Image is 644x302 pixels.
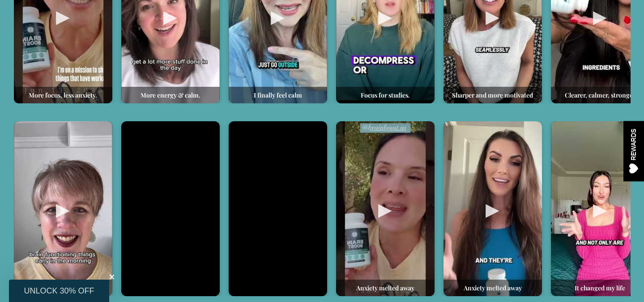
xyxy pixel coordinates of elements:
[444,87,542,103] div: Sharper and more motivated
[121,87,220,103] div: More energy & calm.
[14,87,112,103] div: More focus, less anxiety.
[9,280,109,302] div: UNLOCK 30% OFFClose teaser
[336,280,435,296] div: Anxiety melted away
[229,87,327,103] div: I finally feel calm
[444,280,542,296] div: Anxiety melted away
[24,286,94,295] span: UNLOCK 30% OFF
[336,87,435,103] div: Focus for studies.
[107,272,116,281] button: Close teaser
